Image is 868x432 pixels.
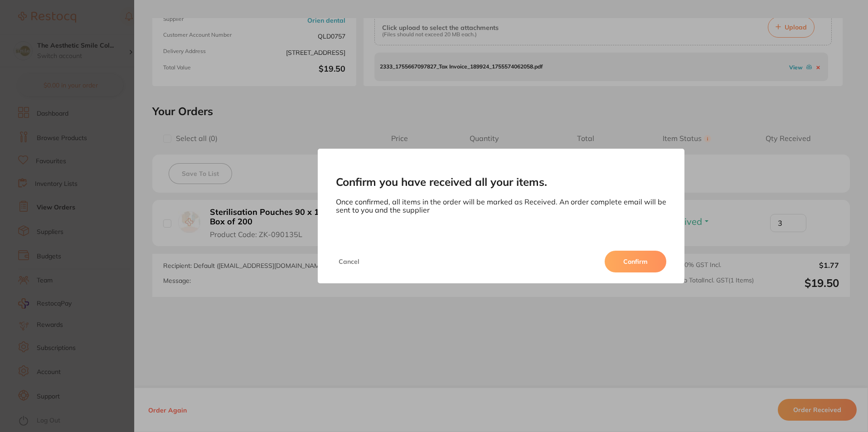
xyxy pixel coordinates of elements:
[336,198,667,214] p: Once confirmed, all items in the order will be marked as Received. An order complete email will b...
[39,26,156,35] p: It has been 14 days since you have started your Restocq journey. We wanted to do a check in and s...
[20,27,35,42] img: Profile image for Restocq
[336,251,362,272] button: Cancel
[605,251,666,272] button: Confirm
[39,35,156,43] p: Message from Restocq, sent 23h ago
[14,19,168,49] div: message notification from Restocq, 23h ago. It has been 14 days since you have started your Resto...
[336,176,667,189] h2: Confirm you have received all your items.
